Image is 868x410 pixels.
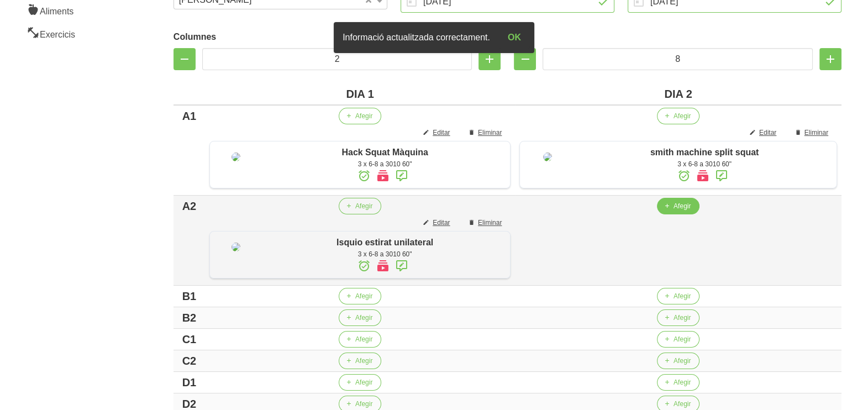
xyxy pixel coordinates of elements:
[433,128,450,138] span: Editar
[674,399,691,409] span: Afegir
[578,159,831,169] div: 3 x 6-8 a 3010 60"
[461,124,511,141] button: Eliminar
[657,108,699,124] button: Afegir
[674,313,691,323] span: Afegir
[355,377,372,387] span: Afegir
[674,334,691,344] span: Afegir
[499,27,530,49] button: OK
[355,111,372,121] span: Afegir
[478,128,502,138] span: Eliminar
[178,108,201,124] div: A1
[657,374,699,391] button: Afegir
[674,291,691,301] span: Afegir
[341,148,428,157] span: Hack Squat Màquina
[178,353,201,369] div: C2
[339,353,381,369] button: Afegir
[339,288,381,304] button: Afegir
[173,30,501,44] label: Columnes
[514,30,841,44] label: Files
[339,331,381,348] button: Afegir
[232,153,240,161] img: 8ea60705-12ae-42e8-83e1-4ba62b1261d5%2Factivities%2F31583-hack-squat-png.png
[178,374,201,391] div: D1
[355,356,372,366] span: Afegir
[433,218,450,228] span: Editar
[657,353,699,369] button: Afegir
[543,153,552,161] img: 8ea60705-12ae-42e8-83e1-4ba62b1261d5%2Factivities%2Fsplit%20squat%20smith.jpg
[334,27,499,49] div: Informació actualitzada correctament.
[209,86,511,102] div: DIA 1
[416,214,459,231] button: Editar
[674,356,691,366] span: Afegir
[657,288,699,304] button: Afegir
[265,249,504,259] div: 3 x 6-8 a 3010 60"
[804,128,828,138] span: Eliminar
[650,148,759,157] span: smith machine split squat
[355,399,372,409] span: Afegir
[339,309,381,326] button: Afegir
[788,124,837,141] button: Eliminar
[743,124,785,141] button: Editar
[355,201,372,211] span: Afegir
[178,198,201,214] div: A2
[416,124,459,141] button: Editar
[674,377,691,387] span: Afegir
[265,159,504,169] div: 3 x 6-8 a 3010 60"
[232,243,240,251] img: 8ea60705-12ae-42e8-83e1-4ba62b1261d5%2Factivities%2Funilateral%20leg%20curl.jpg
[657,198,699,214] button: Afegir
[339,108,381,124] button: Afegir
[355,334,372,344] span: Afegir
[339,374,381,391] button: Afegir
[355,313,372,323] span: Afegir
[20,22,114,45] a: Exercicis
[657,309,699,326] button: Afegir
[178,288,201,304] div: B1
[461,214,511,231] button: Eliminar
[178,331,201,348] div: C1
[519,86,837,102] div: DIA 2
[178,309,201,326] div: B2
[339,198,381,214] button: Afegir
[336,238,433,247] span: Isquio estirat unilateral
[657,331,699,348] button: Afegir
[674,201,691,211] span: Afegir
[478,218,502,228] span: Eliminar
[355,291,372,301] span: Afegir
[674,111,691,121] span: Afegir
[759,128,776,138] span: Editar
